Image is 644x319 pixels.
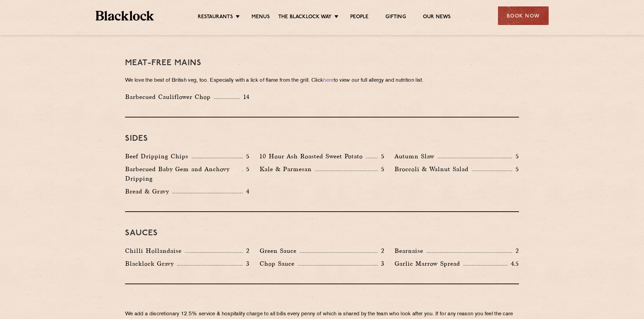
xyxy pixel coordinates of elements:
a: Restaurants [198,14,233,21]
p: Autumn Slaw [395,152,438,161]
p: 14 [240,92,250,101]
p: 5 [512,152,519,161]
p: Blacklock Gravy [125,259,177,268]
h3: Sides [125,134,519,143]
p: Bearnaise [395,246,427,256]
p: Kale & Parmesan [260,164,315,174]
p: 3 [243,259,249,268]
p: 10 Hour Ash Roasted Sweet Potato [260,152,366,161]
p: Barbecued Cauliflower Chop [125,92,214,102]
a: People [350,14,368,21]
p: Chilli Hollandaise [125,246,185,256]
a: Menus [252,14,270,21]
h3: Sauces [125,229,519,238]
h3: Meat-Free mains [125,59,519,68]
p: 5 [243,152,249,161]
p: Beef Dripping Chips [125,152,192,161]
p: Barbecued Baby Gem and Anchovy Dripping [125,164,242,183]
p: Broccoli & Walnut Salad [395,164,472,174]
p: 5 [243,165,249,174]
a: Our News [423,14,451,21]
p: 5 [378,165,384,174]
p: Chop Sauce [260,259,298,268]
a: The Blacklock Way [278,14,332,21]
p: Green Sauce [260,246,300,256]
p: 3 [378,259,384,268]
p: We love the best of British veg, too. Especially with a lick of flame from the grill. Click to vi... [125,76,519,85]
p: 4 [243,187,249,196]
p: 5 [378,152,384,161]
p: Bread & Gravy [125,187,172,196]
a: here [323,78,333,83]
a: Gifting [385,14,406,21]
p: 4.5 [507,259,519,268]
p: 2 [243,246,249,255]
p: 5 [512,165,519,174]
div: Book Now [498,6,549,25]
p: 2 [378,246,384,255]
img: BL_Textured_Logo-footer-cropped.svg [96,11,154,21]
p: Garlic Marrow Spread [395,259,463,268]
p: 2 [512,246,519,255]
